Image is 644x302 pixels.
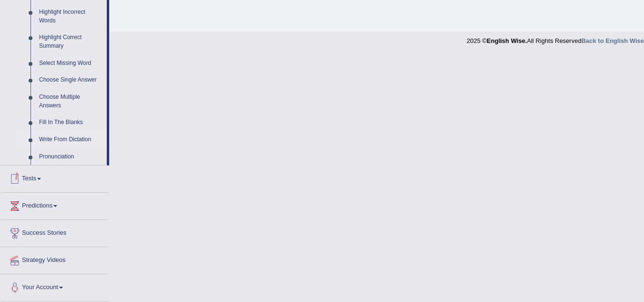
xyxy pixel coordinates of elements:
a: Fill In The Blanks [35,114,107,131]
a: Select Missing Word [35,55,107,72]
strong: English Wise. [487,37,527,44]
a: Strategy Videos [0,247,109,271]
div: 2025 © All Rights Reserved [467,31,644,45]
a: Highlight Incorrect Words [35,4,107,29]
a: Your Account [0,274,109,298]
a: Choose Single Answer [35,72,107,89]
a: Highlight Correct Summary [35,29,107,54]
a: Write From Dictation [35,131,107,148]
a: Success Stories [0,220,109,244]
a: Choose Multiple Answers [35,89,107,114]
a: Predictions [0,193,109,217]
a: Back to English Wise [582,37,644,44]
a: Pronunciation [35,148,107,166]
a: Tests [0,166,109,189]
